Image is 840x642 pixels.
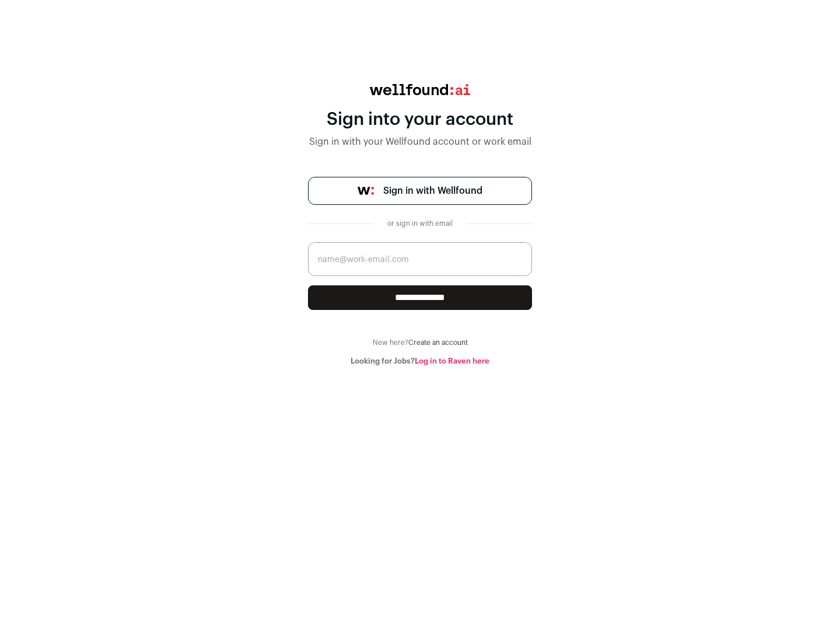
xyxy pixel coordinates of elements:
[308,338,532,347] div: New here?
[358,187,374,195] img: wellfound-symbol-flush-black-fb3c872781a75f747ccb3a119075da62bfe97bd399995f84a933054e44a575c4.png
[383,184,482,198] span: Sign in with Wellfound
[308,357,532,366] div: Looking for Jobs?
[408,339,468,346] a: Create an account
[308,109,532,130] div: Sign into your account
[383,219,457,228] div: or sign in with email
[308,135,532,149] div: Sign in with your Wellfound account or work email
[308,177,532,205] a: Sign in with Wellfound
[370,84,470,95] img: wellfound:ai
[415,357,489,365] a: Log in to Raven here
[308,242,532,276] input: name@work-email.com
